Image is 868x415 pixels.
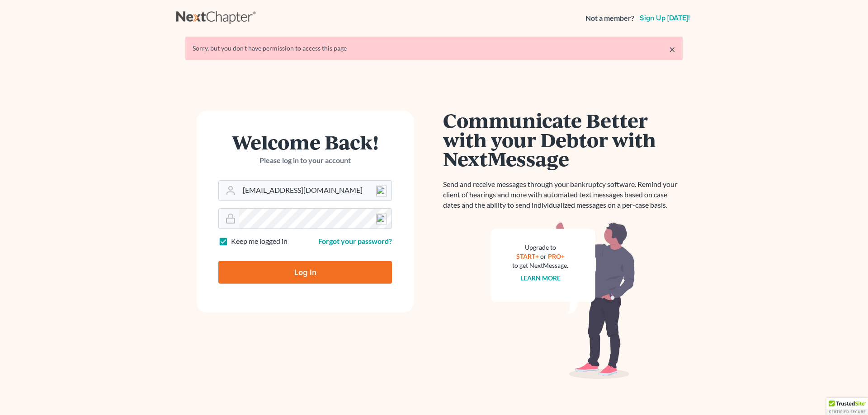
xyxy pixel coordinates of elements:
a: × [669,44,675,55]
h1: Communicate Better with your Debtor with NextMessage [443,111,683,168]
input: Log In [218,261,392,284]
strong: Not a member? [585,13,634,23]
div: Upgrade to [512,243,568,252]
a: Forgot your password? [318,237,392,245]
span: or [540,252,547,260]
label: Keep me logged in [231,236,288,247]
a: PRO+ [548,252,565,260]
p: Please log in to your account [218,155,392,166]
img: npw-badge-icon-locked.svg [376,186,387,196]
div: to get NextMessage. [512,261,568,270]
a: Sign up [DATE]! [638,14,692,22]
input: Email Address [239,181,392,201]
h1: Welcome Back! [218,132,392,152]
img: nextmessage_bg-59042aed3d76b12b5cd301f8e5b87938c9018125f34e5fa2b7a6b67550977c72.svg [491,221,635,379]
a: START+ [516,252,539,260]
img: npw-badge-icon-locked.svg [376,214,387,224]
a: Learn more [520,274,561,282]
div: TrustedSite Certified [826,398,868,415]
div: Sorry, but you don't have permission to access this page [193,44,675,53]
p: Send and receive messages through your bankruptcy software. Remind your client of hearings and mo... [443,179,683,210]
